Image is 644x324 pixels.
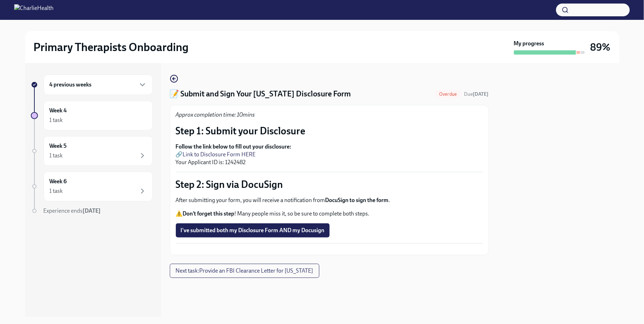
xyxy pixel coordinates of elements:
[31,101,153,130] a: Week 41 task
[473,91,489,97] strong: [DATE]
[34,40,189,54] h2: Primary Therapists Onboarding
[183,210,235,217] strong: Don’t forget this step
[44,207,101,214] span: Experience ends
[325,197,389,203] strong: DocuSign to sign the form
[176,267,313,274] span: Next task : Provide an FBI Clearance Letter for [US_STATE]
[176,223,330,238] button: I've submitted both my Disclosure Form AND my Docusign
[50,142,67,150] h6: Week 5
[50,187,63,195] div: 1 task
[176,124,483,137] p: Step 1: Submit your Disclosure
[176,178,483,191] p: Step 2: Sign via DocuSign
[176,143,292,150] strong: Follow the link below to fill out your disclosure:
[176,196,483,204] p: After submitting your form, you will receive a notification from .
[31,136,153,166] a: Week 51 task
[14,4,54,16] img: CharlieHealth
[170,264,319,278] button: Next task:Provide an FBI Clearance Letter for [US_STATE]
[31,172,153,201] a: Week 61 task
[514,40,544,48] strong: My progress
[183,151,256,158] a: Link to Disclosure Form HERE
[435,91,461,97] span: Overdue
[50,152,63,160] div: 1 task
[176,143,483,166] p: 🔗 Your Applicant ID is: 1242482
[181,227,325,234] span: I've submitted both my Disclosure Form AND my Docusign
[170,89,351,99] h4: 📝 Submit and Sign Your [US_STATE] Disclosure Form
[176,111,255,118] em: Approx completion time: 10mins
[464,91,489,97] span: Due
[50,178,67,185] h6: Week 6
[50,116,63,124] div: 1 task
[44,74,153,95] div: 4 previous weeks
[50,81,92,89] h6: 4 previous weeks
[176,210,483,218] p: ⚠️ ! Many people miss it, so be sure to complete both steps.
[50,107,67,114] h6: Week 4
[590,41,611,54] h3: 89%
[464,91,489,97] span: August 8th, 2025 10:00
[83,207,101,214] strong: [DATE]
